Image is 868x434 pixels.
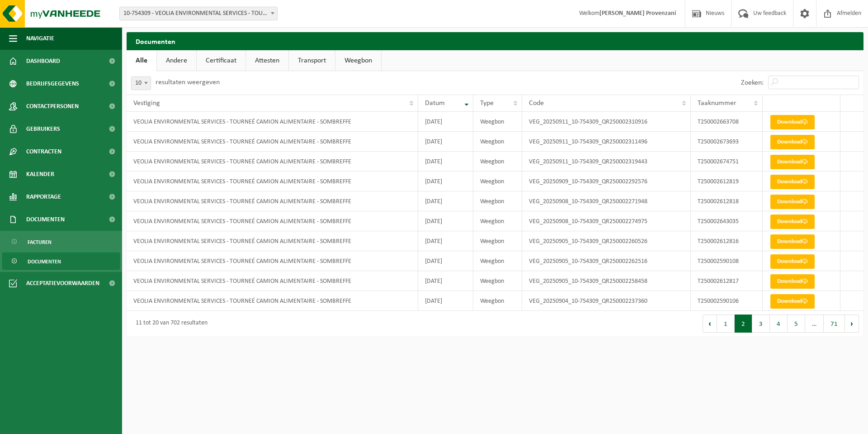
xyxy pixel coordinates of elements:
[418,291,473,311] td: [DATE]
[120,7,277,20] span: 10-754309 - VEOLIA ENVIRONMENTAL SERVICES - TOURNEÉ CAMION ALIMENTAIRE - SOMBREFFE
[131,315,208,332] div: 11 tot 20 van 702 resultaten
[28,253,61,270] span: Documenten
[770,234,815,249] a: Download
[127,172,418,191] td: VEOLIA ENVIRONMENTAL SERVICES - TOURNEÉ CAMION ALIMENTAIRE - SOMBREFFE
[691,132,763,152] td: T250002673693
[824,315,845,333] button: 71
[691,191,763,211] td: T250002612818
[770,135,815,149] a: Download
[805,315,824,333] span: …
[770,155,815,169] a: Download
[473,152,522,172] td: Weegbon
[522,172,691,191] td: VEG_20250909_10-754309_QR250002292576
[473,132,522,152] td: Weegbon
[127,251,418,271] td: VEOLIA ENVIRONMENTAL SERVICES - TOURNEÉ CAMION ALIMENTAIRE - SOMBREFFE
[127,32,863,50] h2: Documenten
[691,271,763,291] td: T250002612817
[26,50,60,72] span: Dashboard
[473,231,522,251] td: Weegbon
[26,95,79,118] span: Contactpersonen
[133,100,160,107] span: Vestiging
[127,291,418,311] td: VEOLIA ENVIRONMENTAL SERVICES - TOURNEÉ CAMION ALIMENTAIRE - SOMBREFFE
[770,294,815,309] a: Download
[522,132,691,152] td: VEG_20250911_10-754309_QR250002311496
[691,152,763,172] td: T250002674751
[770,215,815,229] a: Download
[473,172,522,191] td: Weegbon
[26,140,61,163] span: Contracten
[418,191,473,211] td: [DATE]
[127,271,418,291] td: VEOLIA ENVIRONMENTAL SERVICES - TOURNEÉ CAMION ALIMENTAIRE - SOMBREFFE
[127,112,418,132] td: VEOLIA ENVIRONMENTAL SERVICES - TOURNEÉ CAMION ALIMENTAIRE - SOMBREFFE
[127,132,418,152] td: VEOLIA ENVIRONMENTAL SERVICES - TOURNEÉ CAMION ALIMENTAIRE - SOMBREFFE
[2,253,120,270] a: Documenten
[529,100,544,107] span: Code
[127,191,418,211] td: VEOLIA ENVIRONMENTAL SERVICES - TOURNEÉ CAMION ALIMENTAIRE - SOMBREFFE
[770,115,815,129] a: Download
[26,186,61,208] span: Rapportage
[691,172,763,191] td: T250002612819
[691,112,763,132] td: T250002663708
[522,152,691,172] td: VEG_20250911_10-754309_QR250002319443
[26,118,60,140] span: Gebruikers
[522,291,691,311] td: VEG_20250904_10-754309_QR250002237360
[735,315,752,333] button: 2
[197,50,245,71] a: Certificaat
[157,50,196,71] a: Andere
[522,211,691,231] td: VEG_20250908_10-754309_QR250002274975
[522,112,691,132] td: VEG_20250911_10-754309_QR250002310916
[418,172,473,191] td: [DATE]
[473,271,522,291] td: Weegbon
[26,27,54,50] span: Navigatie
[698,100,736,107] span: Taaknummer
[418,132,473,152] td: [DATE]
[741,79,764,86] label: Zoeken:
[26,72,79,95] span: Bedrijfsgegevens
[770,315,788,333] button: 4
[770,254,815,269] a: Download
[418,271,473,291] td: [DATE]
[691,231,763,251] td: T250002612816
[289,50,335,71] a: Transport
[418,152,473,172] td: [DATE]
[703,315,717,333] button: Previous
[127,211,418,231] td: VEOLIA ENVIRONMENTAL SERVICES - TOURNEÉ CAMION ALIMENTAIRE - SOMBREFFE
[26,163,54,186] span: Kalender
[522,271,691,291] td: VEG_20250905_10-754309_QR250002258458
[717,315,735,333] button: 1
[770,274,815,289] a: Download
[691,211,763,231] td: T250002643035
[522,231,691,251] td: VEG_20250905_10-754309_QR250002260526
[691,291,763,311] td: T250002590106
[26,208,65,231] span: Documenten
[770,195,815,209] a: Download
[132,77,151,90] span: 10
[752,315,770,333] button: 3
[522,191,691,211] td: VEG_20250908_10-754309_QR250002271948
[127,231,418,251] td: VEOLIA ENVIRONMENTAL SERVICES - TOURNEÉ CAMION ALIMENTAIRE - SOMBREFFE
[131,76,151,90] span: 10
[418,231,473,251] td: [DATE]
[473,211,522,231] td: Weegbon
[2,233,120,250] a: Facturen
[473,191,522,211] td: Weegbon
[127,50,156,71] a: Alle
[418,251,473,271] td: [DATE]
[127,152,418,172] td: VEOLIA ENVIRONMENTAL SERVICES - TOURNEÉ CAMION ALIMENTAIRE - SOMBREFFE
[473,291,522,311] td: Weegbon
[845,315,859,333] button: Next
[425,100,445,107] span: Datum
[335,50,381,71] a: Weegbon
[599,10,676,17] strong: [PERSON_NAME] Provenzani
[156,79,220,86] label: resultaten weergeven
[246,50,288,71] a: Attesten
[473,251,522,271] td: Weegbon
[691,251,763,271] td: T250002590108
[770,175,815,189] a: Download
[480,100,494,107] span: Type
[119,7,278,20] span: 10-754309 - VEOLIA ENVIRONMENTAL SERVICES - TOURNEÉ CAMION ALIMENTAIRE - SOMBREFFE
[522,251,691,271] td: VEG_20250905_10-754309_QR250002262516
[418,211,473,231] td: [DATE]
[473,112,522,132] td: Weegbon
[788,315,805,333] button: 5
